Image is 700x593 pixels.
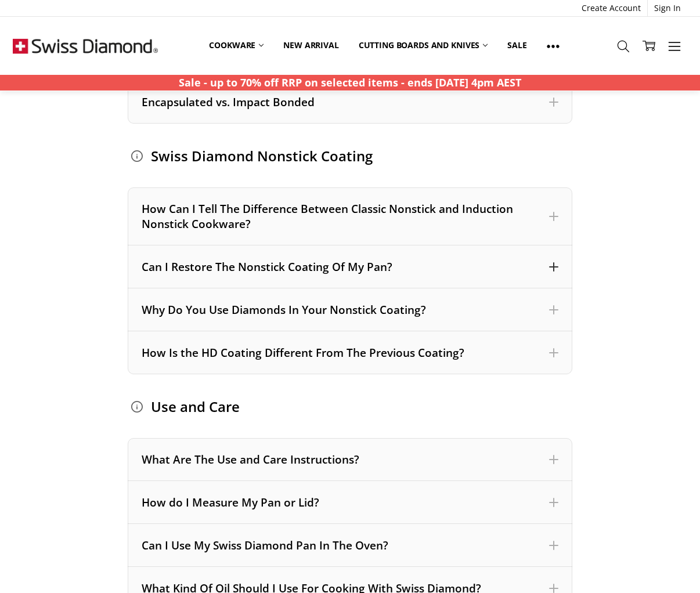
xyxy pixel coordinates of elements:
[142,452,559,467] div: What Are The Use and Care Instructions?
[128,331,573,374] div: How Is the HD Coating Different From The Previous Coating?
[142,302,559,317] div: Why Do You Use Diamonds In Your Nonstick Coating?
[142,259,559,274] div: Can I Restore The Nonstick Coating Of My Pan?
[179,75,521,89] strong: Sale - up to 70% off RRP on selected items - ends [DATE] 4pm AEST
[142,345,559,360] div: How Is the HD Coating Different From The Previous Coating?
[273,32,348,58] a: New arrival
[349,32,498,58] a: Cutting boards and knives
[537,32,569,59] a: Show All
[128,288,573,331] div: Why Do You Use Diamonds In Your Nonstick Coating?
[497,32,536,58] a: Sale
[128,187,573,245] div: How Can I Tell The Difference Between Classic Nonstick and Induction Nonstick Cookware?
[151,397,240,415] span: Use and Care
[199,32,273,58] a: Cookware
[128,524,573,567] div: Can I Use My Swiss Diamond Pan In The Oven?
[13,17,158,75] img: Free Shipping On Every Order
[142,201,559,232] div: How Can I Tell The Difference Between Classic Nonstick and Induction Nonstick Cookware?
[128,245,573,288] div: Can I Restore The Nonstick Coating Of My Pan?
[128,438,573,481] div: What Are The Use and Care Instructions?
[128,481,573,524] div: How do I Measure My Pan or Lid?
[128,81,573,124] div: Encapsulated vs. Impact Bonded
[142,95,559,110] div: Encapsulated vs. Impact Bonded
[151,147,373,165] span: Swiss Diamond Nonstick Coating
[142,495,559,510] div: How do I Measure My Pan or Lid?
[142,538,559,553] div: Can I Use My Swiss Diamond Pan In The Oven?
